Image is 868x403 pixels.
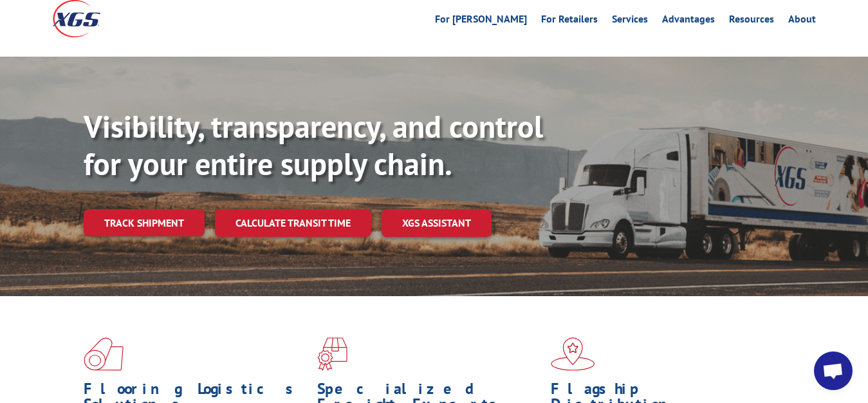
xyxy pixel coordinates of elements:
div: Open chat [814,351,853,390]
a: Resources [729,14,774,28]
a: Services [612,14,648,28]
a: Advantages [662,14,715,28]
a: Track shipment [84,209,205,236]
a: XGS ASSISTANT [382,209,492,237]
a: About [788,14,816,28]
b: Visibility, transparency, and control for your entire supply chain. [84,106,543,183]
a: Calculate transit time [215,209,371,237]
a: For [PERSON_NAME] [435,14,527,28]
img: xgs-icon-total-supply-chain-intelligence-red [84,337,124,371]
img: xgs-icon-flagship-distribution-model-red [551,337,595,371]
img: xgs-icon-focused-on-flooring-red [317,337,347,371]
a: For Retailers [541,14,598,28]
